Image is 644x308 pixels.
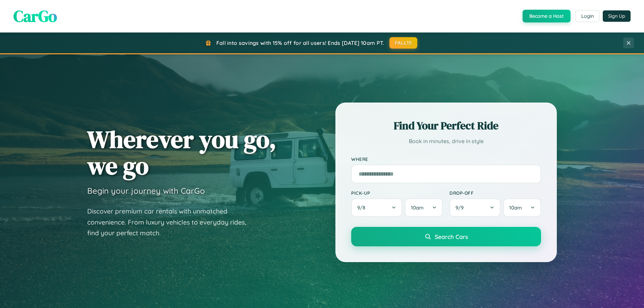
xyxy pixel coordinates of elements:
[87,186,205,196] h3: Begin your journey with CarGo
[13,5,57,27] span: CarGo
[351,136,541,146] p: Book in minutes, drive in style
[87,126,276,179] h1: Wherever you go, we go
[503,198,541,217] button: 10am
[357,204,369,211] span: 9 / 8
[389,37,418,49] button: FALL15
[435,233,468,240] span: Search Cars
[351,118,541,133] h2: Find Your Perfect Ride
[351,198,402,217] button: 9/8
[351,190,443,196] label: Pick-up
[405,198,443,217] button: 10am
[455,204,467,211] span: 9 / 9
[509,204,522,211] span: 10am
[449,198,500,217] button: 9/9
[449,190,541,196] label: Drop-off
[411,204,424,211] span: 10am
[523,10,571,22] button: Become a Host
[87,206,255,239] p: Discover premium car rentals with unmatched convenience. From luxury vehicles to everyday rides, ...
[603,10,631,22] button: Sign Up
[576,10,599,22] button: Login
[216,40,384,46] span: Fall into savings with 15% off for all users! Ends [DATE] 10am PT.
[351,156,541,162] label: Where
[351,227,541,246] button: Search Cars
